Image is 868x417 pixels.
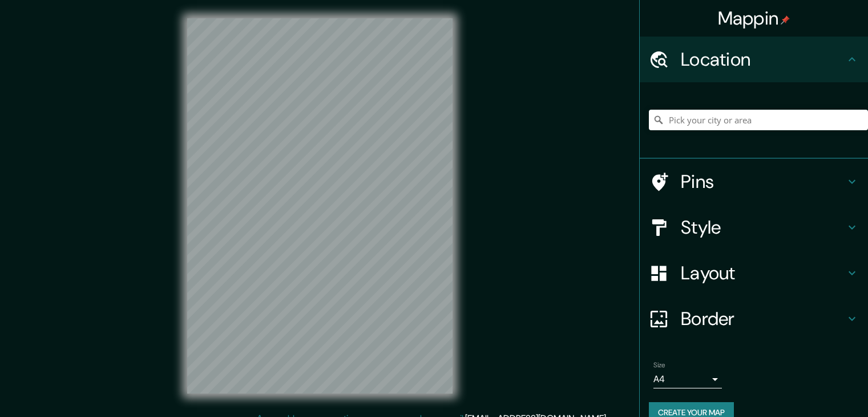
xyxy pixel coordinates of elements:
h4: Border [681,307,845,330]
h4: Style [681,216,845,239]
h4: Pins [681,170,845,193]
div: Layout [640,250,868,296]
div: Style [640,205,868,250]
div: Location [640,37,868,82]
input: Pick your city or area [649,110,868,130]
div: A4 [653,370,722,388]
div: Pins [640,159,868,205]
label: Size [653,360,665,370]
canvas: Map [187,18,453,394]
h4: Layout [681,262,845,284]
h4: Mappin [718,7,790,30]
img: pin-icon.png [781,15,790,25]
div: Border [640,296,868,342]
h4: Location [681,48,845,71]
